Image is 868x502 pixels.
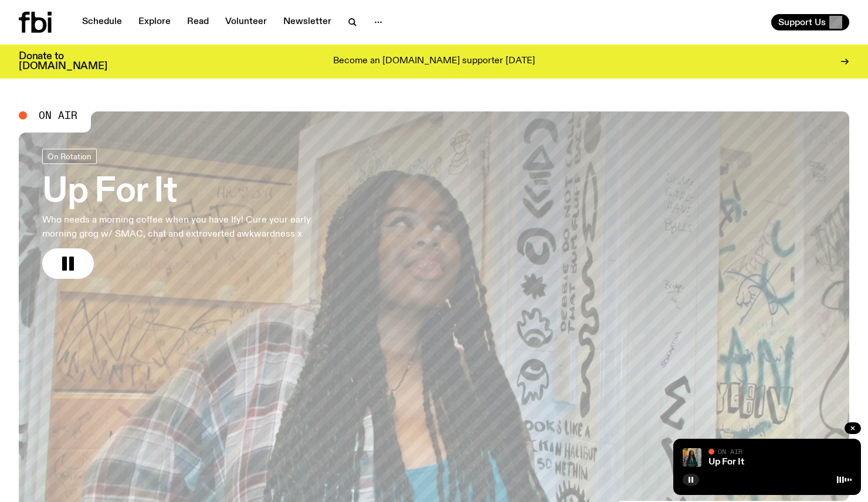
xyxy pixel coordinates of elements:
[778,17,826,28] span: Support Us
[180,14,216,30] a: Read
[708,457,744,467] a: Up For It
[131,14,178,30] a: Explore
[718,448,742,455] span: On Air
[42,149,343,279] a: Up For ItWho needs a morning coffee when you have Ify! Cure your early morning grog w/ SMAC, chat...
[683,448,701,467] img: Ify - a Brown Skin girl with black braided twists, looking up to the side with her tongue stickin...
[42,176,343,209] h3: Up For It
[333,56,535,67] p: Become an [DOMAIN_NAME] supporter [DATE]
[218,14,274,30] a: Volunteer
[42,149,97,164] a: On Rotation
[39,110,77,121] span: On Air
[19,52,107,71] h3: Donate to [DOMAIN_NAME]
[771,14,849,30] button: Support Us
[48,152,91,160] span: On Rotation
[42,213,343,241] p: Who needs a morning coffee when you have Ify! Cure your early morning grog w/ SMAC, chat and extr...
[276,14,338,30] a: Newsletter
[75,14,129,30] a: Schedule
